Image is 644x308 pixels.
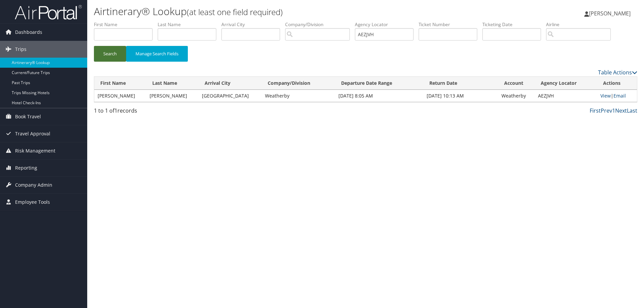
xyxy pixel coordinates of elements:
[615,107,627,114] a: Next
[15,125,50,142] span: Travel Approval
[15,160,37,176] span: Reporting
[94,90,146,102] td: [PERSON_NAME]
[94,4,456,18] h1: Airtinerary® Lookup
[584,3,637,23] a: [PERSON_NAME]
[146,90,198,102] td: [PERSON_NAME]
[94,77,146,90] th: First Name: activate to sort column ascending
[597,77,637,90] th: Actions
[94,21,158,28] label: First Name
[355,21,419,28] label: Agency Locator
[158,21,221,28] label: Last Name
[535,77,597,90] th: Agency Locator: activate to sort column ascending
[15,41,26,58] span: Trips
[15,142,55,159] span: Risk Management
[221,21,285,28] label: Arrival City
[613,93,626,99] a: Email
[262,90,335,102] td: Weatherby
[482,21,546,28] label: Ticketing Date
[601,107,612,114] a: Prev
[126,46,188,62] button: Manage Search Fields
[94,46,126,62] button: Search
[15,108,41,125] span: Book Travel
[199,90,262,102] td: [GEOGRAPHIC_DATA]
[589,10,631,17] span: [PERSON_NAME]
[423,77,498,90] th: Return Date: activate to sort column ascending
[15,177,52,193] span: Company Admin
[262,77,335,90] th: Company/Division
[498,77,535,90] th: Account: activate to sort column ascending
[15,194,50,210] span: Employee Tools
[612,107,615,114] a: 1
[335,90,424,102] td: [DATE] 8:05 AM
[498,90,535,102] td: Weatherby
[335,77,424,90] th: Departure Date Range: activate to sort column ascending
[597,90,637,102] td: |
[114,107,117,114] span: 1
[600,93,611,99] a: View
[535,90,597,102] td: AEZJVH
[423,90,498,102] td: [DATE] 10:13 AM
[15,24,42,41] span: Dashboards
[419,21,482,28] label: Ticket Number
[15,4,82,20] img: airportal-logo.png
[146,77,198,90] th: Last Name: activate to sort column ascending
[627,107,637,114] a: Last
[285,21,355,28] label: Company/Division
[590,107,601,114] a: First
[546,21,616,28] label: Airline
[598,69,637,76] a: Table Actions
[187,6,283,17] small: (at least one field required)
[94,107,222,118] div: 1 to 1 of records
[199,77,262,90] th: Arrival City: activate to sort column ascending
